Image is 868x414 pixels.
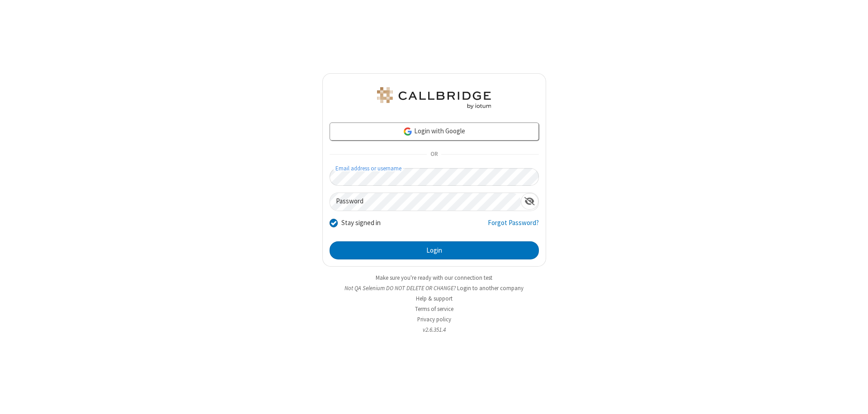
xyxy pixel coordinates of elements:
div: Show password [521,193,538,210]
img: QA Selenium DO NOT DELETE OR CHANGE [375,87,493,109]
li: v2.6.351.4 [322,325,546,334]
iframe: Chat [845,390,861,408]
a: Privacy policy [417,315,451,323]
input: Email address or username [330,168,539,186]
input: Password [330,193,521,211]
label: Stay signed in [341,218,381,228]
li: Not QA Selenium DO NOT DELETE OR CHANGE? [322,284,546,292]
button: Login to another company [457,284,524,292]
button: Login [330,241,539,259]
a: Forgot Password? [488,218,539,235]
a: Make sure you're ready with our connection test [376,274,492,282]
a: Terms of service [415,305,453,313]
img: google-icon.png [403,127,413,136]
a: Help & support [416,295,453,302]
span: OR [427,148,441,161]
a: Login with Google [330,122,539,141]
